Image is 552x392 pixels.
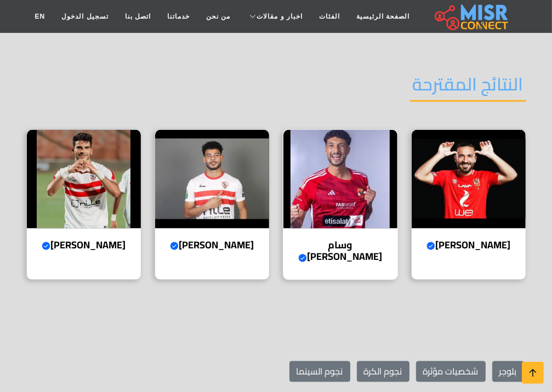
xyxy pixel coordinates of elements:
img: أحمد مصطفى سيد زيزو [27,130,141,229]
a: وسام أبو علي وسام [PERSON_NAME] [276,129,405,280]
img: وسام أبو علي [283,130,397,229]
a: خدماتنا [159,6,198,27]
svg: Verified account [42,242,50,251]
a: أحمد مصطفى سيد زيزو [PERSON_NAME] [20,129,148,280]
a: الفئات [311,6,348,27]
a: تسجيل الدخول [53,6,116,27]
img: main.misr_connect [435,3,508,30]
a: EN [27,6,54,27]
a: علي معلول [PERSON_NAME] [405,129,533,280]
svg: Verified account [426,242,435,251]
a: الصفحة الرئيسية [348,6,418,27]
h2: النتائج المقترحة [410,73,526,101]
a: بلوجر [492,361,524,382]
a: نجوم الكرة [357,361,409,382]
a: اتصل بنا [117,6,159,27]
span: اخبار و مقالات [257,12,303,21]
img: علي معلول [412,130,526,229]
svg: Verified account [298,254,307,263]
a: نبيل عماد دونجا [PERSON_NAME] [148,129,276,280]
a: من نحن [198,6,238,27]
a: اخبار و مقالات [238,6,311,27]
h4: [PERSON_NAME] [420,240,517,252]
img: نبيل عماد دونجا [155,130,269,229]
h4: وسام [PERSON_NAME] [292,240,389,263]
h4: [PERSON_NAME] [35,240,133,252]
h4: [PERSON_NAME] [163,240,261,252]
svg: Verified account [170,242,179,251]
a: شخصيات مؤثرة [416,361,486,382]
a: نجوم السينما [289,361,350,382]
